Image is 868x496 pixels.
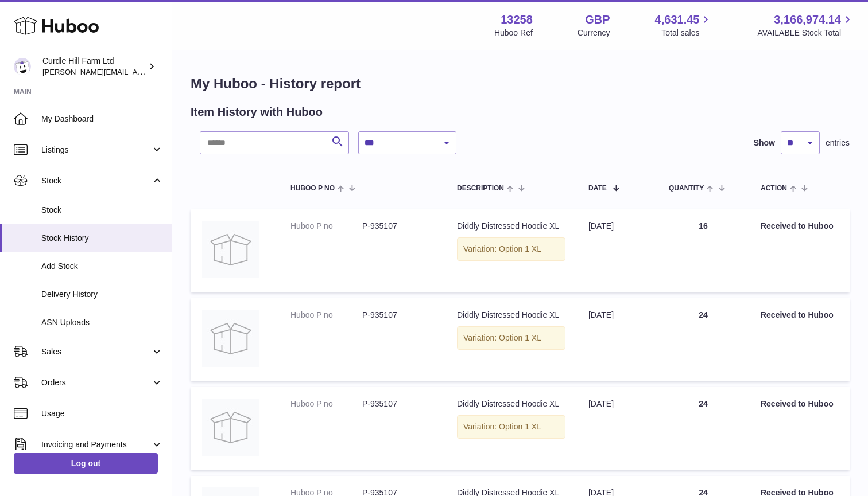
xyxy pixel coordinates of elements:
[457,185,504,192] span: Description
[761,221,834,231] strong: Received to Huboo
[588,185,607,192] span: Date
[202,310,259,367] img: no-photo.jpg
[445,209,577,292] td: Diddly Distressed Hoodie XL
[457,415,565,439] div: Variation: Option 1 XL
[757,28,854,38] span: AVAILABLE Stock Total
[501,12,533,28] strong: 13258
[578,28,610,38] div: Currency
[457,326,565,350] div: Variation: Option 1 XL
[41,377,151,388] span: Orders
[202,399,259,456] img: no-photo.jpg
[202,221,259,278] img: no-photo.jpg
[14,58,31,75] img: charlotte@diddlysquatfarmshop.com
[41,439,151,450] span: Invoicing and Payments
[41,346,151,357] span: Sales
[669,185,704,192] span: Quantity
[41,261,163,272] span: Add Stock
[290,221,362,232] dt: Huboo P no
[445,387,577,470] td: Diddly Distressed Hoodie XL
[290,185,335,192] span: Huboo P no
[290,399,362,409] dt: Huboo P no
[445,298,577,381] td: Diddly Distressed Hoodie XL
[41,289,163,300] span: Delivery History
[41,233,163,244] span: Stock History
[41,317,163,328] span: ASN Uploads
[774,12,841,28] span: 3,166,974.14
[41,144,151,155] span: Listings
[655,12,700,28] span: 4,631.45
[826,138,850,149] span: entries
[41,205,163,216] span: Stock
[761,310,834,319] strong: Received to Huboo
[362,310,434,321] dd: P-935107
[41,408,163,419] span: Usage
[457,237,565,261] div: Variation: Option 1 XL
[577,209,657,292] td: [DATE]
[754,138,775,149] label: Show
[661,28,712,38] span: Total sales
[761,399,834,408] strong: Received to Huboo
[577,387,657,470] td: [DATE]
[290,310,362,321] dt: Huboo P no
[657,298,749,381] td: 24
[655,12,713,38] a: 4,631.45 Total sales
[41,114,163,124] span: My Dashboard
[657,387,749,470] td: 24
[585,12,610,28] strong: GBP
[14,453,158,474] a: Log out
[757,12,854,38] a: 3,166,974.14 AVAILABLE Stock Total
[362,399,434,409] dd: P-935107
[42,56,146,77] div: Curdle Hill Farm Ltd
[42,67,230,76] span: [PERSON_NAME][EMAIL_ADDRESS][DOMAIN_NAME]
[761,185,787,192] span: Action
[191,75,850,93] h1: My Huboo - History report
[577,298,657,381] td: [DATE]
[657,209,749,292] td: 16
[41,175,151,186] span: Stock
[494,28,533,38] div: Huboo Ref
[191,104,323,120] h2: Item History with Huboo
[362,221,434,232] dd: P-935107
